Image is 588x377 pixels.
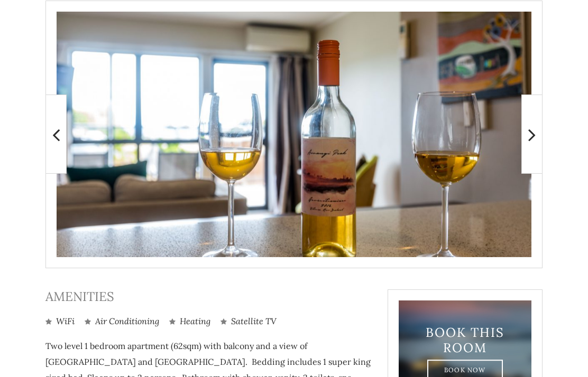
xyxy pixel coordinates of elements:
[45,315,75,327] li: WiFi
[85,315,159,327] li: Air Conditioning
[221,315,277,327] li: Satellite TV
[169,315,210,327] li: Heating
[45,289,372,305] h3: Amenities
[417,325,513,356] h3: Book This Room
